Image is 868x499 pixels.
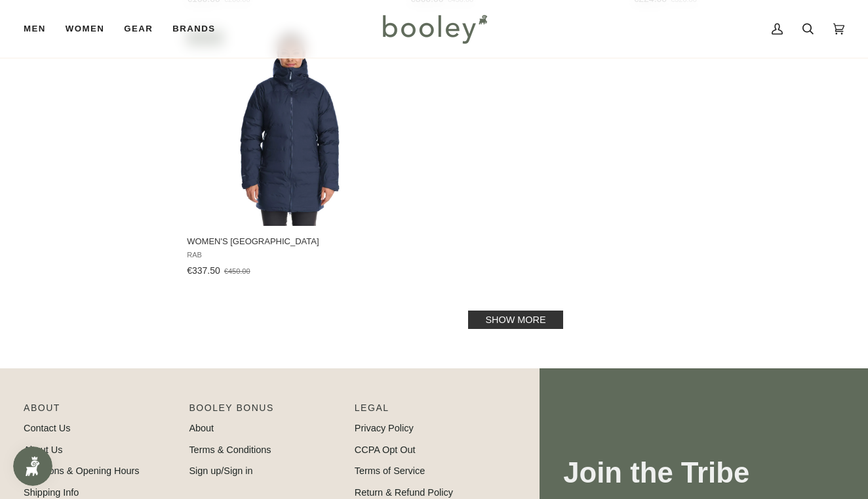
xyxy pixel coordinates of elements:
[24,423,70,433] a: Contact Us
[24,466,140,476] a: Locations & Opening Hours
[355,487,453,498] a: Return & Refund Policy
[468,311,562,329] a: Show more
[189,423,214,433] a: About
[185,29,395,281] a: Women's Valiance Parka
[24,487,79,498] a: Shipping Info
[24,445,62,455] a: About Us
[355,401,507,422] p: Pipeline_Footer Sub
[189,401,341,422] p: Booley Bonus
[377,10,492,48] img: Booley
[355,423,414,433] a: Privacy Policy
[187,236,393,248] span: Women's [GEOGRAPHIC_DATA]
[187,315,844,325] div: Pagination
[187,251,393,259] span: Rab
[24,401,176,422] p: Pipeline_Footer Main
[66,22,104,35] span: Women
[189,466,252,476] a: Sign up/Sign in
[172,22,215,35] span: Brands
[355,445,416,455] a: CCPA Opt Out
[13,446,52,486] iframe: Button to open loyalty program pop-up
[189,445,271,455] a: Terms & Conditions
[355,466,425,476] a: Terms of Service
[224,267,250,275] span: €450.00
[563,455,844,491] h3: Join the Tribe
[124,22,153,35] span: Gear
[24,22,46,35] span: Men
[187,265,220,276] span: €337.50
[191,29,388,226] img: Rab Women's Valiance Parka Deep Ink - Booley Galway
